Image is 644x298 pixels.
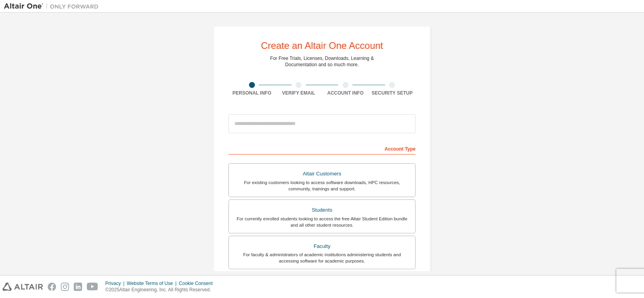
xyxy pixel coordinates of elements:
[127,280,179,287] div: Website Terms of Use
[61,283,69,291] img: instagram.svg
[234,251,410,264] div: For faculty & administrators of academic institutions administering students and accessing softwa...
[105,287,217,293] p: © 2025 Altair Engineering, Inc. All Rights Reserved.
[270,55,374,68] div: For Free Trials, Licenses, Downloads, Learning & Documentation and so much more.
[179,280,217,287] div: Cookie Consent
[234,168,410,179] div: Altair Customers
[234,179,410,192] div: For existing customers looking to access software downloads, HPC resources, community, trainings ...
[228,90,275,96] div: Personal Info
[261,41,383,50] div: Create an Altair One Account
[322,90,369,96] div: Account Info
[234,241,410,252] div: Faculty
[48,283,56,291] img: facebook.svg
[369,90,416,96] div: Security Setup
[87,283,98,291] img: youtube.svg
[228,142,416,155] div: Account Type
[234,205,410,216] div: Students
[275,90,322,96] div: Verify Email
[2,283,43,291] img: altair_logo.svg
[234,216,410,228] div: For currently enrolled students looking to access the free Altair Student Edition bundle and all ...
[74,283,82,291] img: linkedin.svg
[105,280,127,287] div: Privacy
[4,2,103,10] img: Altair One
